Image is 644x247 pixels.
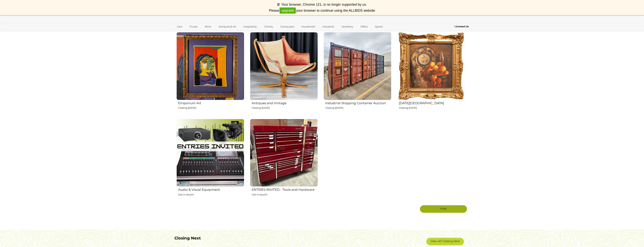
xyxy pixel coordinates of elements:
[178,100,244,105] h2: Emporium Art
[252,100,318,105] h2: Antiques and Vintage
[252,187,318,192] h2: ENTRIES INVITED - Tools and Hardware
[187,24,200,30] a: Trucks
[252,192,318,197] p: Get in touch!
[339,24,356,30] a: Jewellery
[325,106,391,110] p: Closing [DATE]
[176,32,244,100] img: Emporium Art
[397,32,465,116] a: [DATE][GEOGRAPHIC_DATA] Closing [DATE]
[325,100,391,105] h2: Industrial Shipping Container Auction
[299,24,317,30] a: Household
[358,24,370,30] a: Office
[250,119,318,187] img: ENTRIES INVITED - Tools and Hardware
[399,100,465,105] h2: [DATE][GEOGRAPHIC_DATA]
[420,205,467,213] a: Hide
[399,106,465,110] p: Closing [DATE]
[454,25,469,28] b: Contact Us
[174,236,201,240] b: Closing Next
[324,32,391,100] img: Industrial Shipping Container Auction
[202,24,214,30] a: Wine
[426,238,464,245] a: View All Closing Next
[320,24,337,30] a: Industrial
[323,32,391,116] a: Industrial Shipping Container Auction Closing [DATE]
[176,119,244,202] a: Audio & Visual Equipment Get in touch!
[373,24,385,30] a: Sports
[397,32,465,100] img: Red Hill Estate
[278,24,297,30] a: Computers
[250,32,318,100] img: Antiques and Vintage
[176,32,244,116] a: Emporium Art Closing [DATE]
[454,24,470,29] a: Contact Us
[176,119,244,187] img: Audio & Visual Equipment
[174,30,206,36] a: [GEOGRAPHIC_DATA]
[440,207,447,210] span: Hide
[262,24,275,30] a: Charity
[252,106,318,110] p: Closing [DATE]
[241,24,259,30] a: Hospitality
[178,187,244,192] h2: Audio & Visual Equipment
[178,192,244,197] p: Get in touch!
[178,106,244,110] p: Closing [DATE]
[280,8,296,14] a: upgrade
[250,119,318,202] a: ENTRIES INVITED - Tools and Hardware Get in touch!
[250,32,318,116] a: Antiques and Vintage Closing [DATE]
[216,24,239,30] a: Antiques & Art
[174,24,185,30] a: Cars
